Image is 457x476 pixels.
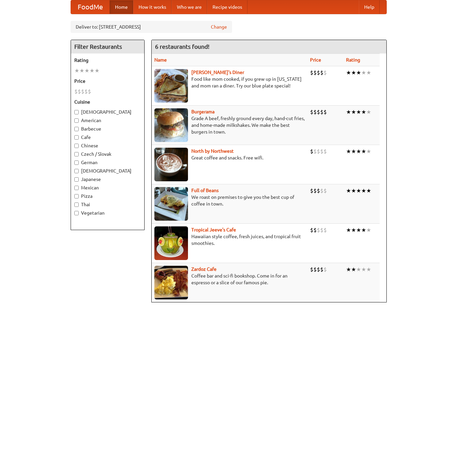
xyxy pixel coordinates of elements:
[191,188,219,193] a: Full of Beans
[366,69,371,76] li: ★
[154,69,188,103] img: sallys.jpg
[154,115,305,135] p: Grade A beef, freshly ground every day, hand-cut fries, and home-made milkshakes. We make the bes...
[346,226,351,234] li: ★
[351,108,356,116] li: ★
[351,69,356,76] li: ★
[313,266,317,273] li: $
[323,69,327,76] li: $
[366,108,371,116] li: ★
[310,57,321,63] a: Price
[81,88,84,95] li: $
[366,148,371,155] li: ★
[154,194,305,207] p: We roast on premises to give you the best cup of coffee in town.
[191,148,234,154] a: North by Northwest
[313,148,317,155] li: $
[154,148,188,181] img: north.jpg
[154,266,188,299] img: zardoz.jpg
[191,109,215,114] a: Burgerama
[366,187,371,194] li: ★
[84,67,89,74] li: ★
[74,118,79,123] input: American
[366,266,371,273] li: ★
[74,125,141,132] label: Barbecue
[74,211,79,215] input: Vegetarian
[320,187,323,194] li: $
[361,148,366,155] li: ★
[356,226,361,234] li: ★
[361,266,366,273] li: ★
[154,154,305,161] p: Great coffee and snacks. Free wifi.
[351,187,356,194] li: ★
[313,187,317,194] li: $
[313,226,317,234] li: $
[74,176,141,183] label: Japanese
[154,226,188,260] img: jeeves.jpg
[211,24,227,30] a: Change
[317,108,320,116] li: $
[89,67,94,74] li: ★
[74,127,79,131] input: Barbecue
[74,109,141,115] label: [DEMOGRAPHIC_DATA]
[74,151,141,157] label: Czech / Slovak
[351,148,356,155] li: ★
[323,108,327,116] li: $
[155,43,210,50] ng-pluralize: 6 restaurants found!
[74,194,79,198] input: Pizza
[361,69,366,76] li: ★
[74,169,79,173] input: [DEMOGRAPHIC_DATA]
[361,108,366,116] li: ★
[310,226,313,234] li: $
[191,266,217,272] a: Zardoz Cafe
[310,187,313,194] li: $
[191,70,244,75] a: [PERSON_NAME]'s Diner
[320,69,323,76] li: $
[154,108,188,142] img: burgerama.jpg
[317,148,320,155] li: $
[310,266,313,273] li: $
[310,148,313,155] li: $
[346,57,360,63] a: Rating
[74,201,141,208] label: Thai
[207,0,247,14] a: Recipe videos
[154,233,305,247] p: Hawaiian style coffee, fresh juices, and tropical fruit smoothies.
[74,110,79,114] input: [DEMOGRAPHIC_DATA]
[154,57,167,63] a: Name
[351,266,356,273] li: ★
[346,187,351,194] li: ★
[74,88,78,95] li: $
[74,186,79,190] input: Mexican
[74,135,79,140] input: Cafe
[320,266,323,273] li: $
[154,76,305,89] p: Food like mom cooked, if you grew up in [US_STATE] and mom ran a diner. Try our blue plate special!
[191,227,236,232] b: Tropical Jeeve's Cafe
[154,272,305,286] p: Coffee bar and sci-fi bookshop. Come in for an espresso or a slice of our famous pie.
[313,108,317,116] li: $
[320,148,323,155] li: $
[74,159,141,166] label: German
[154,187,188,221] img: beans.jpg
[110,0,133,14] a: Home
[74,142,141,149] label: Chinese
[323,187,327,194] li: $
[74,117,141,124] label: American
[323,266,327,273] li: $
[71,21,232,33] div: Deliver to: [STREET_ADDRESS]
[74,99,141,105] h5: Cuisine
[79,67,84,74] li: ★
[356,108,361,116] li: ★
[74,210,141,216] label: Vegetarian
[323,226,327,234] li: $
[359,0,380,14] a: Help
[366,226,371,234] li: ★
[78,88,81,95] li: $
[74,67,79,74] li: ★
[74,168,141,174] label: [DEMOGRAPHIC_DATA]
[323,148,327,155] li: $
[356,148,361,155] li: ★
[317,187,320,194] li: $
[361,187,366,194] li: ★
[71,40,144,53] h4: Filter Restaurants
